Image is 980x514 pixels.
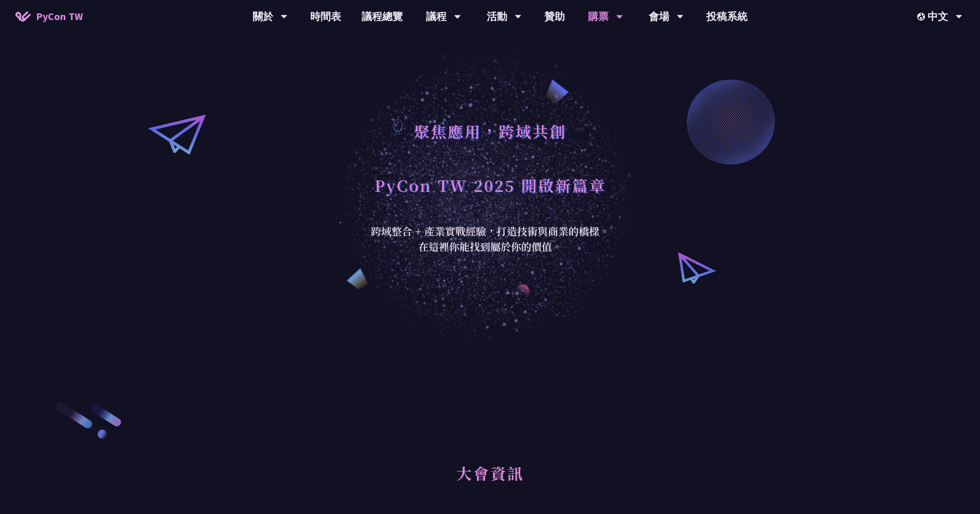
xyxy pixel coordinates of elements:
img: Locale Icon [917,13,928,21]
img: Home icon of PyCon TW 2025 [15,11,31,22]
h1: 聚焦應用，跨域共創 [414,116,566,146]
h1: PyCon TW 2025 開啟新篇章 [375,170,606,200]
h2: 大會資訊 [167,452,813,509]
div: 跨域整合 + 產業實戰經驗，打造技術與商業的橋樑。 在這裡你能找到屬於你的價值。 [364,224,616,254]
a: PyCon TW [5,4,93,29]
span: PyCon TW [36,9,83,24]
